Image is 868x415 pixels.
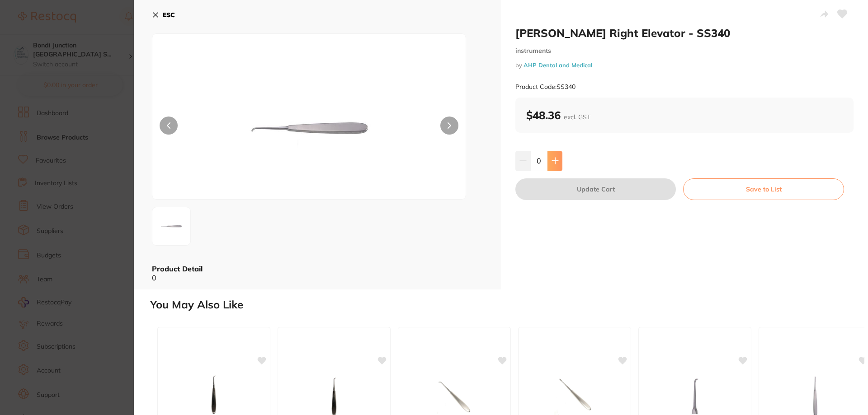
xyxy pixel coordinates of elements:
[515,26,854,40] h2: [PERSON_NAME] Right Elevator - SS340
[155,210,188,242] img: MTItanBnLTQ1ODU4
[683,178,844,200] button: Save to List
[152,274,483,282] div: 0
[515,47,854,55] small: instruments
[526,108,590,122] b: $48.36
[515,83,576,91] small: Product Code: SS340
[150,298,864,311] h2: You May Also Like
[515,178,676,200] button: Update Cart
[152,7,175,23] button: ESC
[215,56,403,199] img: MTItanBnLTQ1ODU4
[163,11,175,19] b: ESC
[524,61,592,69] a: AHP Dental and Medical
[152,264,203,273] b: Product Detail
[564,113,590,121] span: excl. GST
[515,62,854,69] small: by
